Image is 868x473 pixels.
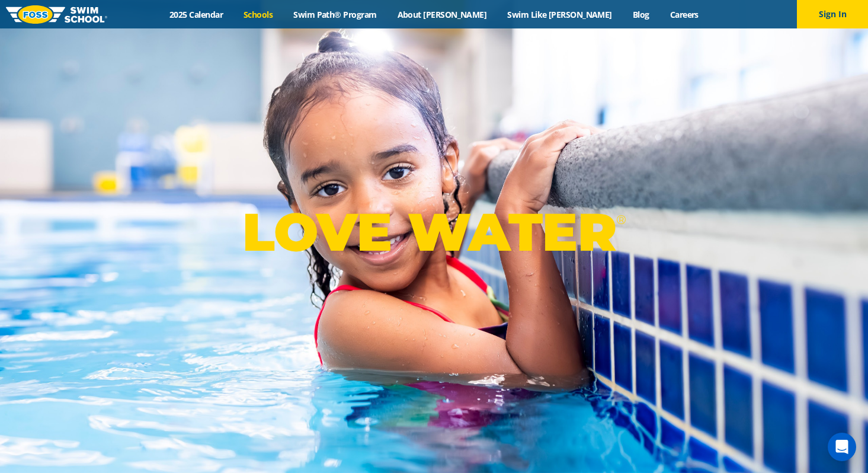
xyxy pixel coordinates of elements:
[622,9,659,20] a: Blog
[659,9,709,20] a: Careers
[233,9,283,20] a: Schools
[616,212,626,227] sup: ®
[497,9,623,20] a: Swim Like [PERSON_NAME]
[242,200,626,264] p: LOVE WATER
[283,9,387,20] a: Swim Path® Program
[159,9,233,20] a: 2025 Calendar
[6,5,107,24] img: FOSS Swim School Logo
[828,433,856,461] div: Open Intercom Messenger
[387,9,497,20] a: About [PERSON_NAME]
